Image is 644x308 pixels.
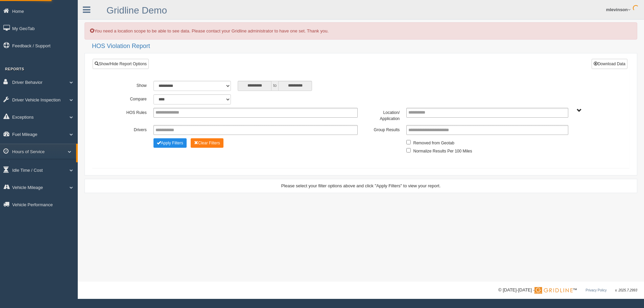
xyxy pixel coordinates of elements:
[271,81,278,91] span: to
[108,81,150,89] label: Show
[108,125,150,133] label: Drivers
[85,22,637,40] div: You need a location scope to be able to see data. Please contact your Gridline administrator to h...
[108,94,150,102] label: Compare
[413,138,454,146] label: Removed from Geotab
[108,108,150,116] label: HOS Rules
[534,287,573,294] img: Gridline
[586,288,606,292] a: Privacy Policy
[91,183,631,189] div: Please select your filter options above and click "Apply Filters" to view your report.
[106,5,167,16] a: Gridline Demo
[191,138,223,148] button: Change Filter Options
[615,288,637,292] span: v. 2025.7.2993
[361,108,403,122] label: Location/ Application
[92,43,637,50] h2: HOS Violation Report
[153,138,187,148] button: Change Filter Options
[498,287,637,294] div: © [DATE]-[DATE] - ™
[413,146,472,155] label: Normalize Results Per 100 Miles
[592,59,627,69] button: Download Data
[12,161,76,173] a: HOS Explanation Reports
[361,125,403,133] label: Group Results
[93,59,149,69] a: Show/Hide Report Options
